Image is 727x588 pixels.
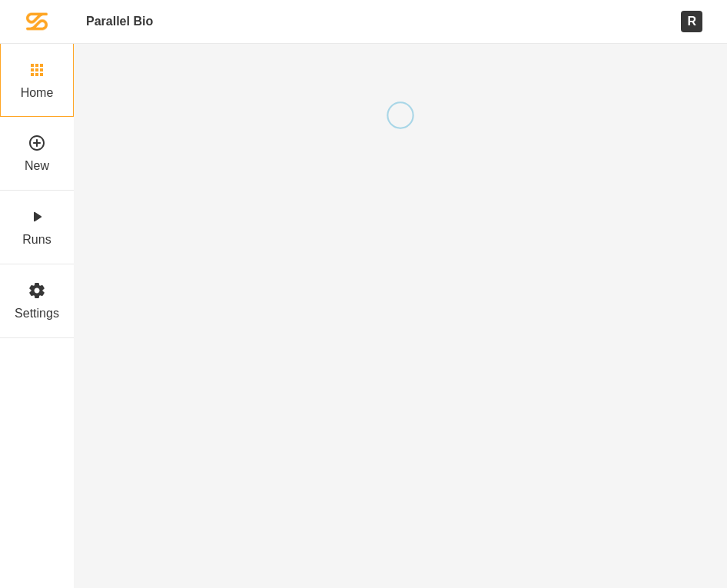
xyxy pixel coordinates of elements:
div: R [681,11,702,32]
label: Settings [15,306,59,321]
label: New [25,158,49,173]
label: Runs [22,232,51,247]
label: Home [21,85,54,100]
a: Parallel Bio [86,14,153,28]
img: Spaero logomark [26,11,48,32]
